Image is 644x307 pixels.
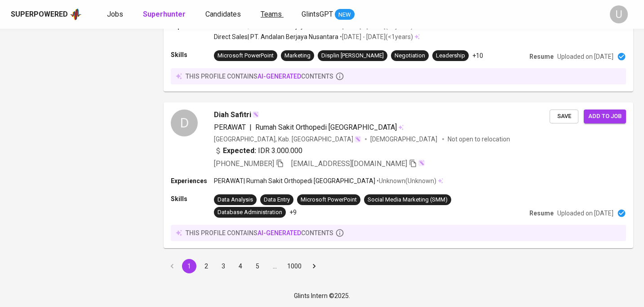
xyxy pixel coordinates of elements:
div: U [610,5,628,23]
div: Displin [PERSON_NAME] [321,52,384,60]
div: Leadership [436,52,465,60]
span: Diah Safitri [214,110,251,120]
button: Go to page 2 [199,259,213,273]
p: Resume [529,209,554,218]
p: this profile contains contents [186,72,333,81]
span: Candidates [205,10,241,18]
p: • [DATE] - [DATE] ( <1 years ) [338,32,413,41]
div: Marketing [284,52,311,60]
p: Experiences [171,176,214,185]
span: [PHONE_NUMBER] [214,159,274,168]
button: Add to job [584,110,626,123]
div: Data Analysis [218,196,253,204]
div: Data Entry [264,196,290,204]
p: Skills [171,194,214,203]
nav: pagination navigation [164,259,323,273]
button: Go to page 4 [233,259,248,273]
div: … [267,262,282,271]
button: Go to page 5 [250,259,265,273]
span: | [249,122,252,133]
span: Jobs [107,10,123,18]
span: AI-generated [258,73,301,80]
p: Uploaded on [DATE] [557,209,613,218]
div: Superpowered [11,9,68,20]
span: [DEMOGRAPHIC_DATA] [370,135,439,144]
div: D [171,110,198,136]
div: Social Media Marketing (SMM) [368,196,448,204]
button: Go to next page [307,259,321,273]
div: [GEOGRAPHIC_DATA], Kab. [GEOGRAPHIC_DATA] [214,135,361,144]
span: NEW [335,10,355,19]
div: Microsoft PowerPoint [218,52,274,60]
img: app logo [70,8,82,21]
span: Add to job [588,111,622,122]
p: Direct Sales | PT. Andalan Berjaya Nusantara [214,32,338,41]
span: AI-generated [258,229,301,237]
a: Jobs [107,9,125,20]
button: Go to page 1000 [284,259,304,273]
a: GlintsGPT NEW [302,9,355,20]
a: Superhunter [143,9,187,20]
div: Database Administration [218,208,282,217]
div: Microsoft PowerPoint [301,196,357,204]
p: Uploaded on [DATE] [557,52,613,61]
img: magic_wand.svg [252,111,259,118]
img: magic_wand.svg [418,159,425,167]
p: Not open to relocation [448,135,510,144]
a: Superpoweredapp logo [11,8,82,21]
a: Teams [261,9,284,20]
p: Skills [171,50,214,59]
span: PERAWAT [214,123,246,132]
a: DDiah SafitriPERAWAT|Rumah Sakit Orthopedi [GEOGRAPHIC_DATA][GEOGRAPHIC_DATA], Kab. [GEOGRAPHIC_D... [164,102,633,248]
span: [EMAIL_ADDRESS][DOMAIN_NAME] [291,159,407,168]
span: Rumah Sakit Orthopedi [GEOGRAPHIC_DATA] [255,123,397,132]
p: +10 [472,51,483,60]
span: Save [554,111,574,122]
button: Save [550,110,578,123]
img: magic_wand.svg [354,136,361,143]
p: PERAWAT | Rumah Sakit Orthopedi [GEOGRAPHIC_DATA] [214,176,375,185]
b: Expected: [223,145,256,156]
span: Teams [261,10,282,18]
a: Candidates [205,9,243,20]
button: page 1 [182,259,196,273]
b: Superhunter [143,10,186,18]
span: GlintsGPT [302,10,333,18]
button: Go to page 3 [216,259,231,273]
div: IDR 3.000.000 [214,145,302,156]
p: +9 [289,208,297,217]
p: Resume [529,52,554,61]
p: this profile contains contents [186,228,333,237]
p: • Unknown ( Unknown ) [375,176,436,185]
div: Negotiation [395,52,425,60]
